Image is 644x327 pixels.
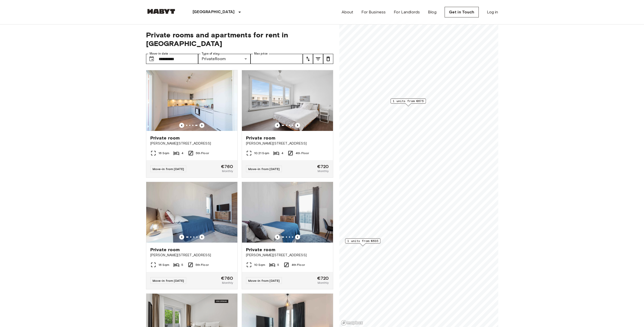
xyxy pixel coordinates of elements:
[318,169,329,173] span: Monthly
[313,54,323,64] button: tune
[222,169,233,173] span: Monthly
[196,263,209,267] span: 5th Floor
[150,247,180,253] span: Private room
[242,70,333,178] a: Marketing picture of unit DE-01-09-014-04QPrevious imagePrevious imagePrivate room[PERSON_NAME][S...
[303,54,313,64] button: tune
[296,151,309,155] span: 4th Floor
[221,164,233,169] span: €760
[242,182,333,243] img: Marketing picture of unit DE-01-008-006-01HF
[445,7,479,17] a: Get in Touch
[153,279,184,283] span: Move-in from [DATE]
[254,52,268,56] label: Max price
[246,247,276,253] span: Private room
[221,276,233,281] span: €760
[275,123,280,128] button: Previous image
[153,167,184,171] span: Move-in from [DATE]
[393,99,424,103] span: 1 units from €675
[345,238,380,246] div: Map marker
[277,263,279,267] span: 5
[246,141,329,146] span: [PERSON_NAME][STREET_ADDRESS]
[246,135,276,141] span: Private room
[347,239,378,243] span: 1 units from €635
[146,182,238,289] a: Marketing picture of unit DE-01-008-007-02HFPrevious imagePrevious imagePrivate room[PERSON_NAME]...
[317,276,329,281] span: €720
[146,70,237,131] img: Marketing picture of unit DE-01-007-010-04HF
[146,182,237,243] img: Marketing picture of unit DE-01-008-007-02HF
[323,54,333,64] button: tune
[146,31,333,48] span: Private rooms and apartments for rent in [GEOGRAPHIC_DATA]
[428,9,437,15] a: Blog
[242,70,333,131] img: Marketing picture of unit DE-01-09-014-04Q
[295,123,300,128] button: Previous image
[196,151,209,155] span: 5th Floor
[248,279,280,283] span: Move-in from [DATE]
[150,253,233,258] span: [PERSON_NAME][STREET_ADDRESS]
[342,9,354,15] a: About
[150,52,168,56] label: Move-in date
[242,182,333,289] a: Marketing picture of unit DE-01-008-006-01HFPrevious imagePrevious imagePrivate room[PERSON_NAME]...
[198,54,251,64] div: PrivateRoom
[179,123,184,128] button: Previous image
[254,263,265,267] span: 10 Sqm
[199,235,204,240] button: Previous image
[150,141,233,146] span: [PERSON_NAME][STREET_ADDRESS]
[254,151,269,155] span: 10.21 Sqm
[181,151,183,155] span: 4
[158,263,170,267] span: 16 Sqm
[361,9,386,15] a: For Business
[147,54,157,64] button: Choose date, selected date is 1 Feb 2026
[179,235,184,240] button: Previous image
[390,99,426,106] div: Map marker
[246,253,329,258] span: [PERSON_NAME][STREET_ADDRESS]
[222,281,233,285] span: Monthly
[248,167,280,171] span: Move-in from [DATE]
[199,123,204,128] button: Previous image
[275,235,280,240] button: Previous image
[150,135,180,141] span: Private room
[146,9,176,14] img: Habyt
[341,320,363,326] a: Mapbox logo
[202,52,219,56] label: Type of stay
[281,151,283,155] span: 4
[318,281,329,285] span: Monthly
[394,9,420,15] a: For Landlords
[146,70,238,178] a: Previous imagePrevious imagePrivate room[PERSON_NAME][STREET_ADDRESS]16 Sqm45th FloorMove-in from...
[158,151,170,155] span: 16 Sqm
[317,164,329,169] span: €720
[295,235,300,240] button: Previous image
[193,9,235,15] p: [GEOGRAPHIC_DATA]
[487,9,498,15] a: Log in
[292,263,305,267] span: 4th Floor
[181,263,183,267] span: 5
